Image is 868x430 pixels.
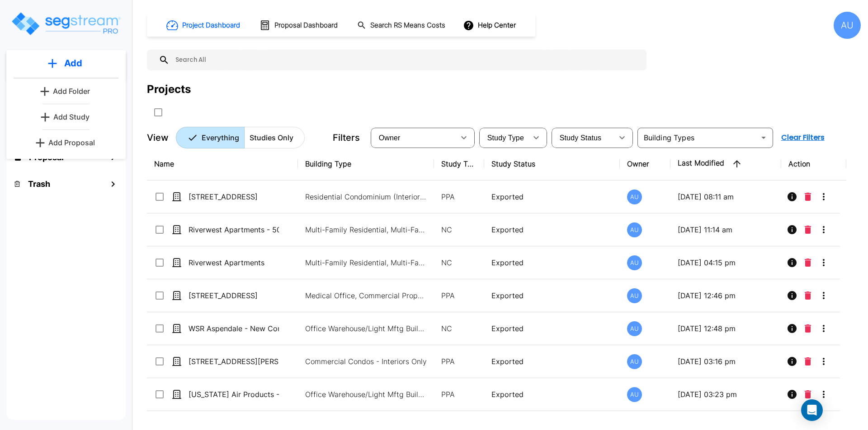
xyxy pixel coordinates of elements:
[678,224,774,235] p: [DATE] 11:14 am
[33,134,100,152] button: Add Proposal
[678,323,774,334] p: [DATE] 12:48 pm
[441,224,477,235] p: NC
[620,148,670,180] th: Owner
[491,224,613,235] p: Exported
[10,11,121,37] img: Logo
[37,82,95,100] button: Add Folder
[305,191,427,202] p: Residential Condominium (Interior Only)
[783,287,801,305] button: Info
[64,56,82,70] p: Add
[147,131,169,144] p: View
[38,108,94,126] a: Add Study
[627,387,642,402] div: AU
[815,319,833,338] button: More-Options
[815,385,833,403] button: More-Options
[305,389,427,400] p: Office Warehouse/Light Mftg Building, Commercial Property Site
[305,290,427,301] p: Medical Office, Commercial Property Site
[147,81,191,97] div: Projects
[147,148,298,180] th: Name
[678,389,774,400] p: [DATE] 03:23 pm
[441,356,477,367] p: PPA
[379,134,401,142] span: Owner
[757,131,770,144] button: Open
[491,389,613,400] p: Exported
[778,129,828,147] button: Clear Filters
[189,257,279,268] p: Riverwest Apartments
[441,323,477,334] p: NC
[783,352,801,370] button: Info
[53,111,90,122] p: Add Study
[6,50,126,76] button: Add
[189,356,279,367] p: [STREET_ADDRESS][PERSON_NAME] - Acquisition
[481,125,527,150] div: Select
[815,287,833,305] button: More-Options
[678,257,774,268] p: [DATE] 04:15 pm
[189,290,279,301] p: [STREET_ADDRESS]
[783,188,801,206] button: Info
[189,389,279,400] p: [US_STATE] Air Products - Acquisition
[801,399,823,421] div: Open Intercom Messenger
[274,20,338,31] h1: Proposal Dashboard
[815,221,833,239] button: More-Options
[627,222,642,237] div: AU
[487,134,524,142] span: Study Type
[333,131,360,144] p: Filters
[28,178,50,190] h1: Trash
[48,137,95,148] p: Add Proposal
[801,352,815,370] button: Delete
[627,288,642,303] div: AU
[801,287,815,305] button: Delete
[781,148,847,180] th: Action
[484,148,620,180] th: Study Status
[801,254,815,272] button: Delete
[627,255,642,270] div: AU
[627,354,642,369] div: AU
[491,323,613,334] p: Exported
[441,257,477,268] p: NC
[670,148,781,180] th: Last Modified
[801,221,815,239] button: Delete
[553,125,613,150] div: Select
[441,191,477,202] p: PPA
[244,127,305,148] button: Studies Only
[801,188,815,206] button: Delete
[305,257,427,268] p: Multi-Family Residential, Multi-Family Residential Site
[176,127,305,148] div: Platform
[491,290,613,301] p: Exported
[256,16,343,35] button: Proposal Dashboard
[189,323,279,334] p: WSR Aspendale - New Construction
[678,290,774,301] p: [DATE] 12:46 pm
[305,356,427,367] p: Commercial Condos - Interiors Only
[182,20,240,31] h1: Project Dashboard
[163,15,245,35] button: Project Dashboard
[373,125,455,150] div: Select
[627,321,642,336] div: AU
[189,191,279,202] p: [STREET_ADDRESS]
[815,352,833,370] button: More-Options
[149,103,167,121] button: SelectAll
[783,221,801,239] button: Info
[678,356,774,367] p: [DATE] 03:16 pm
[801,385,815,403] button: Delete
[370,20,445,31] h1: Search RS Means Costs
[305,224,427,235] p: Multi-Family Residential, Multi-Family Residential Site
[783,254,801,272] button: Info
[298,148,434,180] th: Building Type
[305,323,427,334] p: Office Warehouse/Light Mftg Building, Commercial Property Site
[176,127,245,148] button: Everything
[491,257,613,268] p: Exported
[434,148,484,180] th: Study Type
[815,254,833,272] button: More-Options
[202,132,239,143] p: Everything
[441,290,477,301] p: PPA
[189,224,279,235] p: Riverwest Apartments - 50
[461,17,519,34] button: Help Center
[250,132,293,143] p: Studies Only
[441,389,477,400] p: PPA
[170,50,642,70] input: Search All
[815,188,833,206] button: More-Options
[354,17,450,34] button: Search RS Means Costs
[560,134,602,142] span: Study Status
[678,191,774,202] p: [DATE] 08:11 am
[640,131,755,144] input: Building Types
